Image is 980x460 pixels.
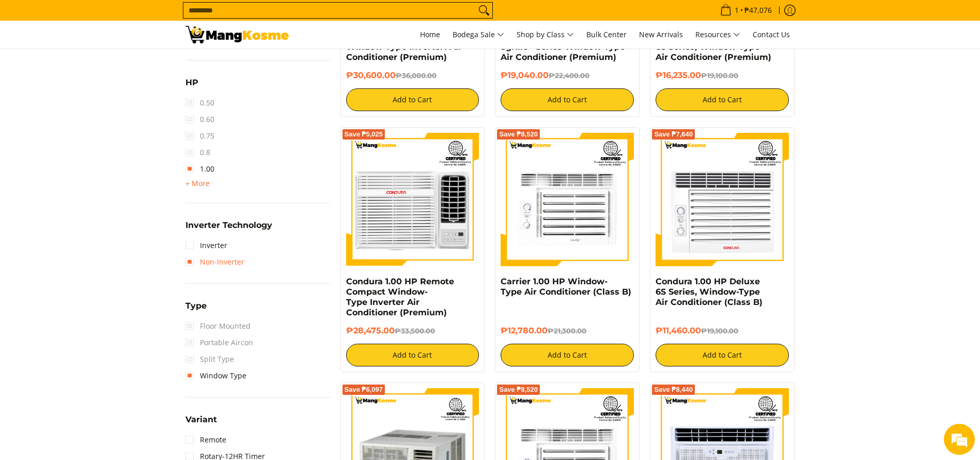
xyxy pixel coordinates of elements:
[453,28,504,41] span: Bodega Sale
[501,88,634,111] button: Add to Cart
[743,7,773,14] span: ₱47,076
[701,327,738,335] del: ₱19,100.00
[185,351,234,367] span: Split Type
[346,88,479,111] button: Add to Cart
[185,79,198,87] span: HP
[185,302,207,318] summary: Open
[656,344,789,366] button: Add to Cart
[185,26,289,43] img: Bodega Sale Aircon l Mang Kosme: Home Appliances Warehouse Sale Window Type
[656,70,789,81] h6: ₱16,235.00
[346,32,462,62] a: Condura 1.00 HP Remote Window-Type Inverter1 Air Conditioner (Premium)
[185,221,272,229] span: Inverter Technology
[185,95,214,111] span: 0.50
[517,28,574,41] span: Shop by Class
[695,28,740,41] span: Resources
[346,326,479,336] h6: ₱28,475.00
[185,111,214,128] span: 0.60
[185,179,210,188] span: + More
[396,71,437,80] del: ₱36,000.00
[447,21,509,49] a: Bodega Sale
[185,221,272,237] summary: Open
[654,387,693,393] span: Save ₱8,440
[656,326,789,336] h6: ₱11,460.00
[753,29,790,39] span: Contact Us
[345,387,383,393] span: Save ₱6,097
[701,71,738,80] del: ₱19,100.00
[501,32,625,62] a: Condura 1.00 HP Remote Sgrille+ Series Window-Type Air Conditioner (Premium)
[346,70,479,81] h6: ₱30,600.00
[499,131,538,137] span: Save ₱8,520
[501,277,631,297] a: Carrier 1.00 HP Window-Type Air Conditioner (Class B)
[581,21,632,49] a: Bulk Center
[690,21,745,49] a: Resources
[185,79,198,95] summary: Open
[185,416,217,424] span: Variant
[185,128,214,144] span: 0.75
[511,21,579,49] a: Shop by Class
[185,144,210,161] span: 0.8
[548,327,586,335] del: ₱21,300.00
[639,29,683,39] span: New Arrivals
[656,133,789,266] img: Condura 1.00 HP Deluxe 6S Series, Window-Type Air Conditioner (Class B)
[717,5,775,16] span: •
[346,277,454,317] a: Condura 1.00 HP Remote Compact Window-Type Inverter Air Conditioner (Premium)
[185,416,217,432] summary: Open
[634,21,688,49] a: New Arrivals
[299,21,795,49] nav: Main Menu
[499,387,538,393] span: Save ₱8,520
[501,133,634,266] img: Carrier 1.00 HP Window-Type Air Conditioner (Class B)
[185,161,214,177] a: 1.00
[656,32,771,62] a: Condura 1.00 HP Deluxe 6S Series, Window-Type Air Conditioner (Premium)
[185,334,253,351] span: Portable Aircon
[656,277,763,307] a: Condura 1.00 HP Deluxe 6S Series, Window-Type Air Conditioner (Class B)
[346,344,479,366] button: Add to Cart
[395,327,435,335] del: ₱33,500.00
[185,318,251,334] span: Floor Mounted
[185,177,210,190] summary: Open
[733,7,740,14] span: 1
[185,254,244,270] a: Non-Inverter
[501,70,634,81] h6: ₱19,040.00
[656,88,789,111] button: Add to Cart
[501,344,634,366] button: Add to Cart
[501,326,634,336] h6: ₱12,780.00
[346,133,479,266] img: Condura 1.00 HP Remote Compact Window-Type Inverter Air Conditioner (Premium)
[415,21,445,49] a: Home
[185,432,226,448] a: Remote
[476,3,492,18] button: Search
[345,131,383,137] span: Save ₱5,025
[654,131,693,137] span: Save ₱7,640
[549,71,589,80] del: ₱22,400.00
[420,29,440,39] span: Home
[185,367,246,384] a: Window Type
[586,29,627,39] span: Bulk Center
[185,302,207,310] span: Type
[748,21,795,49] a: Contact Us
[185,237,227,254] a: Inverter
